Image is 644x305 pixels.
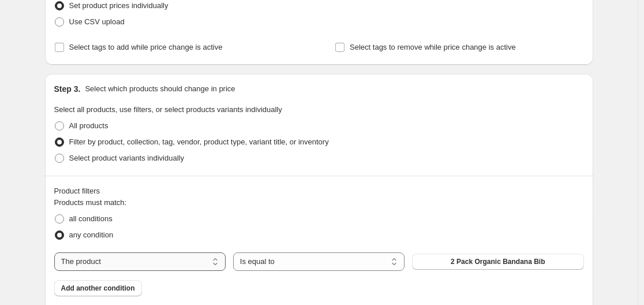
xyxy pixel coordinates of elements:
[69,137,329,146] span: Filter by product, collection, tag, vendor, product type, variant title, or inventory
[54,185,584,197] div: Product filters
[69,154,184,162] span: Select product variants individually
[412,254,583,270] button: 2 Pack Organic Bandana Bib
[69,17,125,26] span: Use CSV upload
[54,83,81,95] h2: Step 3.
[54,198,127,207] span: Products must match:
[85,83,235,95] p: Select which products should change in price
[54,280,142,296] button: Add another condition
[54,105,282,114] span: Select all products, use filters, or select products variants individually
[69,214,113,223] span: all conditions
[350,43,516,51] span: Select tags to remove while price change is active
[61,284,135,293] span: Add another condition
[69,43,223,51] span: Select tags to add while price change is active
[451,257,545,266] span: 2 Pack Organic Bandana Bib
[69,121,108,130] span: All products
[69,230,114,239] span: any condition
[69,1,169,10] span: Set product prices individually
